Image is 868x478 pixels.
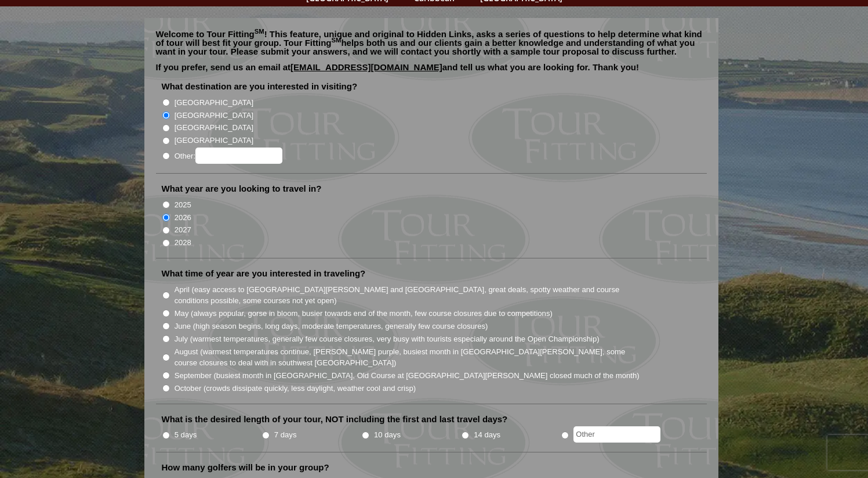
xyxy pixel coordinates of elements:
[156,30,707,56] p: Welcome to Tour Fitting ! This feature, unique and original to Hidden Links, asks a series of que...
[175,284,641,307] label: April (easy access to [GEOGRAPHIC_DATA][PERSON_NAME] and [GEOGRAPHIC_DATA], great deals, spotty w...
[175,383,416,394] label: October (crowds dissipate quickly, less daylight, weather cool and crisp)
[175,135,253,146] label: [GEOGRAPHIC_DATA]
[175,321,488,332] label: June (high season begins, long days, moderate temperatures, generally few course closures)
[175,212,191,224] label: 2026
[255,28,264,35] sup: SM
[175,346,641,369] label: August (warmest temperatures continue, [PERSON_NAME] purple, busiest month in [GEOGRAPHIC_DATA][P...
[573,426,660,443] input: Other
[175,97,253,109] label: [GEOGRAPHIC_DATA]
[156,63,707,80] p: If you prefer, send us an email at and tell us what you are looking for. Thank you!
[162,268,366,279] label: What time of year are you interested in traveling?
[175,224,191,236] label: 2027
[175,199,191,211] label: 2025
[175,429,197,441] label: 5 days
[332,37,342,44] sup: SM
[474,429,500,441] label: 14 days
[162,414,508,425] label: What is the desired length of your tour, NOT including the first and last travel days?
[162,183,322,195] label: What year are you looking to travel in?
[175,122,253,134] label: [GEOGRAPHIC_DATA]
[290,62,442,72] a: [EMAIL_ADDRESS][DOMAIN_NAME]
[175,308,553,319] label: May (always popular, gorse in bloom, busier towards end of the month, few course closures due to ...
[162,81,358,92] label: What destination are you interested in visiting?
[175,148,282,164] label: Other:
[175,333,600,345] label: July (warmest temperatures, generally few course closures, very busy with tourists especially aro...
[195,148,282,164] input: Other:
[175,237,191,249] label: 2028
[374,429,401,441] label: 10 days
[274,429,297,441] label: 7 days
[175,370,640,382] label: September (busiest month in [GEOGRAPHIC_DATA], Old Course at [GEOGRAPHIC_DATA][PERSON_NAME] close...
[175,110,253,121] label: [GEOGRAPHIC_DATA]
[162,462,329,473] label: How many golfers will be in your group?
